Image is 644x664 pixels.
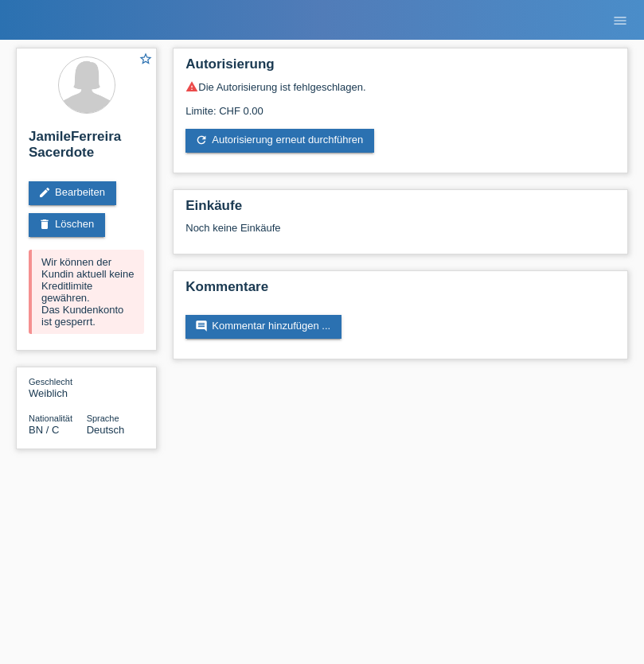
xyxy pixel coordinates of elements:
a: star_border [139,52,153,68]
div: Limite: CHF 0.00 [185,93,615,117]
div: Wir können der Kundin aktuell keine Kreditlimite gewähren. Das Kundenkonto ist gesperrt. [29,250,144,334]
span: Sprache [87,414,119,423]
div: Die Autorisierung ist fehlgeschlagen. [185,80,615,93]
h2: JamileFerreira Sacerdote [29,129,144,169]
span: Geschlecht [29,377,72,386]
a: refreshAutorisierung erneut durchführen [185,129,374,153]
a: deleteLöschen [29,213,105,237]
a: menu [604,15,636,25]
h2: Autorisierung [185,56,615,80]
i: delete [38,218,51,231]
i: comment [195,320,208,332]
i: warning [185,80,198,93]
div: Weiblich [29,375,87,399]
h2: Kommentare [185,279,615,303]
span: Nationalität [29,414,72,423]
a: commentKommentar hinzufügen ... [185,315,342,339]
i: menu [612,13,628,29]
a: editBearbeiten [29,181,116,205]
div: Noch keine Einkäufe [185,222,615,246]
i: star_border [139,52,153,66]
i: edit [38,186,51,199]
span: Brunei / C / 13.09.2005 [29,424,59,436]
span: Deutsch [87,424,125,436]
i: refresh [195,134,208,146]
h2: Einkäufe [185,198,615,222]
